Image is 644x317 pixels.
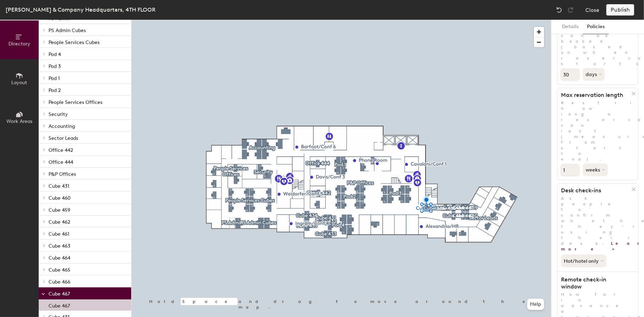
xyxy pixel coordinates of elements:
h1: Max reservation length [557,92,632,99]
span: Sector Leads [49,135,78,141]
span: Work Areas [6,118,32,124]
span: Cube 466 [49,279,70,285]
div: [PERSON_NAME] & Company Headquarters, 4TH FLOOR [6,5,155,14]
span: Cube 464 [49,255,70,261]
span: PS Admin Cubes [49,27,86,33]
p: Cube 467 [49,301,70,309]
span: Accounting [49,123,75,129]
span: Cube 467 [49,291,70,297]
span: Office 442 [49,147,73,153]
span: Cube 459 [49,207,70,213]
span: P&P Offices [49,171,76,177]
img: Redo [567,6,574,13]
button: Hot/hotel only [561,255,606,267]
span: Security [49,111,68,117]
img: Undo [556,6,563,13]
span: People Services Cubes [49,39,100,45]
button: days [583,68,605,81]
span: PS Admin [49,15,70,21]
p: Restrict how long a reservation can last (measured from start to end). [557,100,638,162]
span: Cube 463 [49,243,70,249]
span: Cube 465 [49,267,70,273]
button: Details [558,20,583,34]
span: Office 444 [49,159,73,165]
h1: Remote check-in window [557,276,632,290]
span: Pod 3 [49,63,61,69]
span: Layout [12,80,27,86]
span: Pod 2 [49,87,61,93]
span: Pod 4 [49,51,61,57]
span: Pod 1 [49,75,60,81]
h1: Desk check-ins [557,187,632,194]
span: Directory [8,41,30,47]
button: Close [585,4,599,15]
button: Help [527,299,544,310]
span: Cube 462 [49,219,70,225]
span: Cube 431 [49,183,69,189]
span: Cube 460 [49,195,71,201]
button: weeks [583,163,608,176]
span: People Services Offices [49,99,102,105]
span: Cube 461 [49,231,69,237]
button: Policies [583,20,609,34]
